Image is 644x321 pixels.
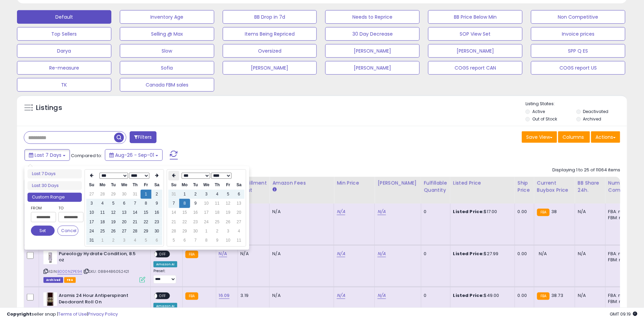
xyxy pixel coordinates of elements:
[234,218,244,227] td: 27
[337,250,345,257] a: N/A
[531,44,625,58] button: SPP Q ES
[190,181,201,190] th: Tu
[119,236,130,245] td: 3
[190,190,201,199] td: 2
[119,181,130,190] th: We
[179,218,190,227] td: 22
[97,199,108,208] td: 4
[518,251,529,257] div: 0.00
[17,27,111,41] button: Top Sellers
[179,208,190,217] td: 15
[578,292,600,299] div: N/A
[212,199,223,208] td: 11
[551,292,563,299] span: 38.73
[130,236,141,245] td: 4
[157,293,168,299] span: OFF
[190,218,201,227] td: 23
[453,208,484,215] b: Listed Price:
[97,236,108,245] td: 1
[108,181,119,190] th: Tu
[179,181,190,190] th: Mo
[168,236,179,245] td: 5
[212,227,223,236] td: 2
[219,250,227,257] a: N/A
[120,78,214,92] button: Canada FBM sales
[153,261,177,267] div: Amazon AI
[86,227,97,236] td: 24
[223,208,234,217] td: 19
[17,10,111,24] button: Default
[130,131,156,143] button: Filters
[608,180,633,194] div: Num of Comp.
[168,199,179,208] td: 7
[119,208,130,217] td: 13
[428,10,522,24] button: BB Price Below Min
[424,251,445,257] div: 0
[453,251,510,257] div: $27.99
[539,250,547,257] span: N/A
[272,209,329,215] div: N/A
[58,311,87,317] a: Terms of Use
[31,205,55,211] label: From
[272,292,329,299] div: N/A
[57,226,78,236] button: Cancel
[223,218,234,227] td: 26
[141,181,151,190] th: Fr
[608,292,631,299] div: FBA: n/a
[608,257,631,263] div: FBM: n/a
[108,236,119,245] td: 2
[120,44,214,58] button: Slow
[108,199,119,208] td: 5
[201,236,212,245] td: 8
[551,208,557,215] span: 38
[71,152,102,159] span: Compared to:
[428,27,522,41] button: SOP View Set
[24,149,70,161] button: Last 7 Days
[212,218,223,227] td: 25
[234,181,244,190] th: Sa
[518,209,529,215] div: 0.00
[119,199,130,208] td: 6
[31,226,55,236] button: Set
[157,251,168,257] span: OFF
[88,311,118,317] a: Privacy Policy
[130,218,141,227] td: 21
[531,61,625,75] button: COGS report US
[17,44,111,58] button: Darya
[583,116,602,122] label: Archived
[120,27,214,41] button: Selling @ Max
[141,218,151,227] td: 22
[234,227,244,236] td: 4
[219,292,230,299] a: 16.09
[453,292,484,299] b: Listed Price:
[115,152,154,158] span: Aug-26 - Sep-01
[234,190,244,199] td: 6
[583,109,609,114] label: Deactivated
[610,311,637,317] span: 2025-09-9 09:19 GMT
[190,199,201,208] td: 9
[325,44,420,58] button: [PERSON_NAME]
[578,209,600,215] div: N/A
[223,27,317,41] button: Items Being Repriced
[151,236,162,245] td: 6
[424,209,445,215] div: 0
[153,269,177,284] div: Preset:
[141,199,151,208] td: 8
[223,61,317,75] button: [PERSON_NAME]
[179,199,190,208] td: 8
[119,190,130,199] td: 30
[151,181,162,190] th: Sa
[141,208,151,217] td: 15
[7,311,118,318] div: seller snap | |
[212,181,223,190] th: Th
[141,190,151,199] td: 1
[108,227,119,236] td: 26
[201,218,212,227] td: 24
[105,149,163,161] button: Aug-26 - Sep-01
[608,251,631,257] div: FBA: n/a
[57,269,82,275] a: B000NZPE94
[43,277,63,283] span: Listings that have been deleted from Seller Central
[119,218,130,227] td: 20
[337,208,345,215] a: N/A
[130,199,141,208] td: 7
